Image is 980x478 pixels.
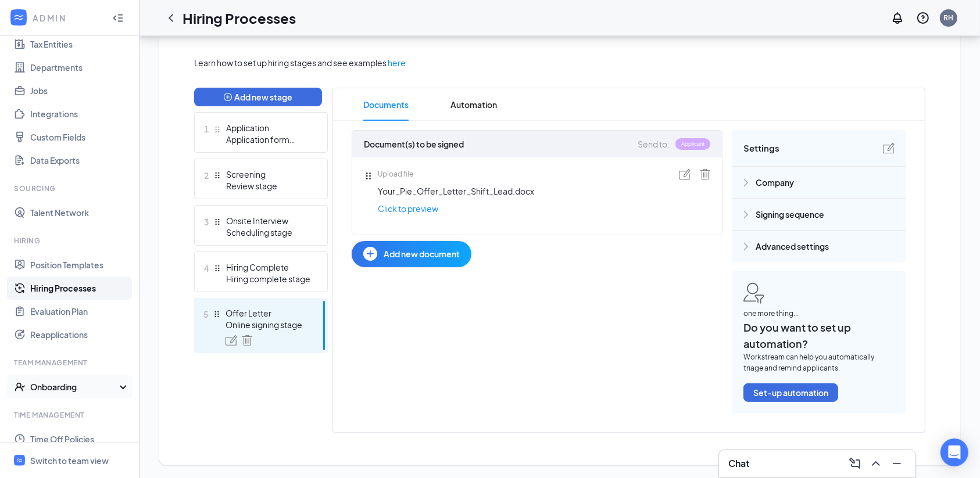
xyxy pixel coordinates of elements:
button: plus-circleAdd new stage [194,88,322,106]
svg: WorkstreamLogo [16,457,23,464]
div: Time Management [14,410,127,420]
span: plus-circle [224,93,232,101]
a: Custom Fields [30,125,130,149]
span: Learn how to set up hiring stages and see examples [194,56,387,69]
a: Tax Entities [30,33,130,56]
svg: Drag [213,310,221,318]
svg: QuestionInfo [916,11,930,25]
div: Hiring Complete [226,261,311,273]
span: Signing sequence [756,208,824,221]
span: Do you want to set up automation? [743,319,895,353]
svg: ChevronLeft [164,11,178,25]
a: Click to preview [378,202,438,215]
svg: UserCheck [14,381,26,393]
div: Offer Letter [226,307,310,319]
div: Switch to team view [30,455,109,466]
a: Data Exports [30,149,130,172]
svg: Drag [213,218,221,226]
svg: ChevronUp [869,457,883,470]
div: Open Intercom Messenger [940,439,968,466]
span: 5 [203,307,208,321]
div: Onsite Interview [226,215,311,227]
span: Settings [743,141,779,155]
div: Application form stage [226,134,311,145]
span: 2 [204,168,209,182]
a: Talent Network [30,201,130,224]
a: Position Templates [30,253,130,276]
h3: Chat [728,457,749,470]
a: Jobs [30,79,130,102]
span: 4 [204,261,209,275]
button: ComposeMessage [846,454,864,473]
svg: Drag [213,264,221,272]
button: Set-up automation [743,383,838,402]
div: Scheduling stage [226,227,311,238]
div: Hiring complete stage [226,273,311,285]
svg: Minimize [890,457,904,470]
span: one more thing... [743,308,895,319]
a: Departments [30,56,130,79]
span: 1 [204,122,209,136]
div: Sourcing [14,184,127,193]
div: Hiring [14,236,127,246]
span: Documents [363,88,409,121]
span: Your_Pie_Offer_Letter_Shift_Lead.docx [378,185,534,197]
svg: WorkstreamLogo [13,12,24,23]
span: Upload file [378,169,670,180]
span: Workstream can help you automatically triage and remind applicants. [743,352,895,374]
div: ADMIN [33,12,102,24]
span: Advanced settings [756,240,829,253]
button: Minimize [888,454,906,473]
div: RH [944,13,954,23]
svg: Collapse [112,12,124,24]
button: Add new document [352,241,471,267]
div: Onboarding [30,381,120,393]
svg: Notifications [890,11,904,25]
svg: ComposeMessage [848,457,862,470]
div: Screening [226,168,311,180]
span: 3 [204,215,209,229]
div: Team Management [14,358,127,368]
a: here [388,56,406,69]
svg: Drag [213,125,221,134]
span: Add new document [384,247,460,260]
svg: Drag [213,171,221,179]
button: ChevronUp [867,454,885,473]
a: Reapplications [30,323,130,346]
div: Online signing stage [226,319,310,330]
span: Document(s) to be signed [364,138,464,150]
a: Time Off Policies [30,427,130,451]
svg: Drag [364,171,373,181]
span: Company [756,176,794,189]
div: Review stage [226,180,311,192]
a: Hiring Processes [30,276,130,300]
a: Integrations [30,102,130,125]
h1: Hiring Processes [183,8,296,28]
a: Evaluation Plan [30,300,130,323]
div: Application [226,122,311,134]
span: Send to: [638,138,670,150]
span: Automation [450,88,497,121]
span: Applicant [681,140,704,148]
